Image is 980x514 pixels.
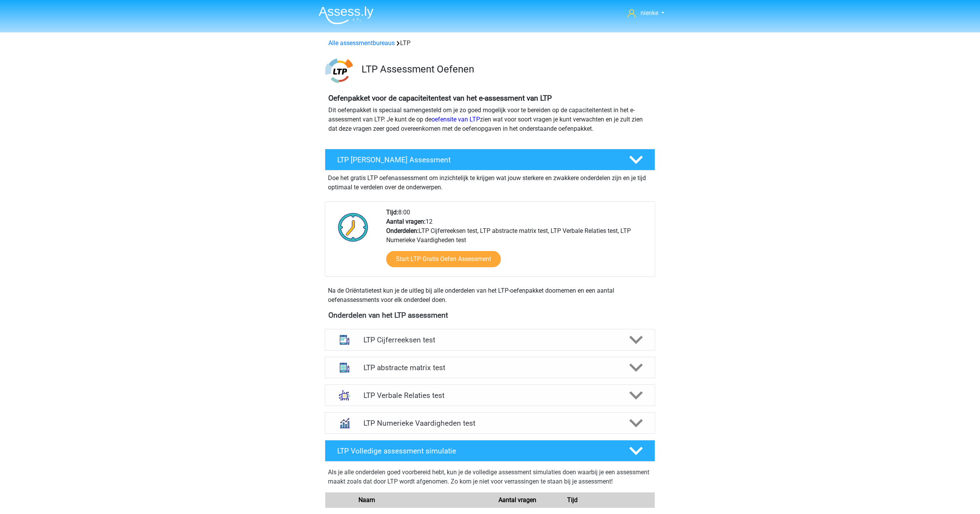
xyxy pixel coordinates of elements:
b: Onderdelen: [386,227,419,234]
a: numeriek redeneren LTP Numerieke Vaardigheden test [322,412,658,434]
a: nienke [624,8,667,18]
img: Klok [334,208,373,246]
img: numeriek redeneren [335,413,355,433]
p: Dit oefenpakket is speciaal samengesteld om je zo goed mogelijk voor te bereiden op de capaciteit... [328,106,652,133]
img: ltp.png [325,57,353,84]
img: cijferreeksen [335,330,355,350]
img: abstracte matrices [335,357,355,377]
div: Aantal vragen [490,495,545,505]
b: Aantal vragen: [386,218,426,225]
a: abstracte matrices LTP abstracte matrix test [322,357,658,378]
div: 8:00 12 LTP Cijferreeksen test, LTP abstracte matrix test, LTP Verbale Relaties test, LTP Numerie... [380,208,654,276]
h4: LTP Volledige assessment simulatie [337,447,617,455]
div: Na de Oriëntatietest kun je de uitleg bij alle onderdelen van het LTP-oefenpakket doornemen en ee... [325,286,655,305]
h4: LTP abstracte matrix test [363,363,616,372]
div: LTP [325,39,655,48]
div: Doe het gratis LTP oefenassessment om inzichtelijk te krijgen wat jouw sterkere en zwakkere onder... [325,170,655,192]
a: analogieen LTP Verbale Relaties test [322,384,658,406]
h3: LTP Assessment Oefenen [362,63,649,75]
b: Tijd: [386,209,398,216]
h4: Onderdelen van het LTP assessment [328,311,652,320]
a: oefensite van LTP [431,116,480,123]
img: Assessly [319,6,373,24]
div: Als je alle onderdelen goed voorbereid hebt, kun je de volledige assessment simulaties doen waarb... [328,468,652,489]
div: Tijd [545,495,600,505]
div: Naam [353,495,490,505]
h4: LTP Verbale Relaties test [363,391,616,400]
a: Start LTP Gratis Oefen Assessment [386,251,501,267]
h4: LTP Numerieke Vaardigheden test [363,419,616,428]
img: analogieen [335,385,355,405]
a: LTP [PERSON_NAME] Assessment [322,149,658,170]
a: cijferreeksen LTP Cijferreeksen test [322,329,658,351]
b: Oefenpakket voor de capaciteitentest van het e-assessment van LTP [328,94,552,103]
span: nienke [640,9,658,17]
h4: LTP [PERSON_NAME] Assessment [337,155,617,164]
h4: LTP Cijferreeksen test [363,335,616,344]
a: LTP Volledige assessment simulatie [322,440,658,462]
a: Alle assessmentbureaus [328,39,395,47]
